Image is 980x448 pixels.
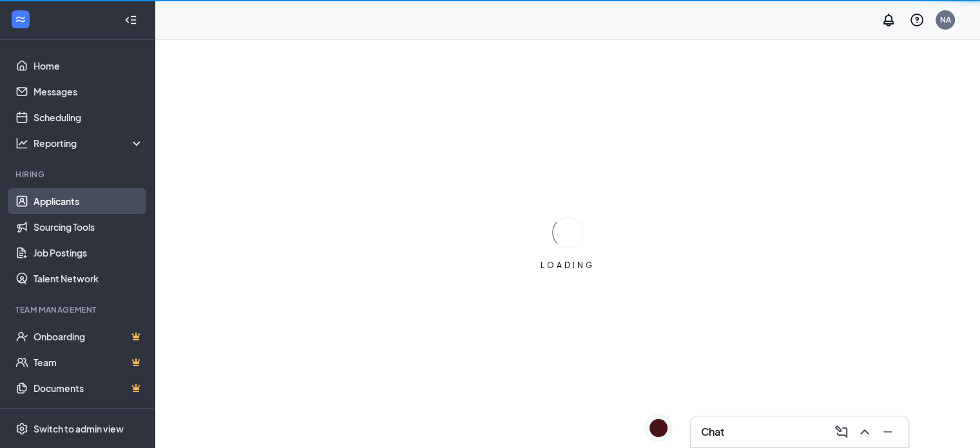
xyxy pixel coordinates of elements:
svg: WorkstreamLogo [14,13,27,26]
a: Applicants [34,188,144,214]
svg: Collapse [124,14,137,26]
svg: QuestionInfo [909,12,925,28]
a: Job Postings [34,240,144,266]
a: DocumentsCrown [34,375,144,401]
button: ComposeMessage [831,422,852,442]
div: LOADING [535,260,600,271]
div: Hiring [15,169,141,180]
a: TeamCrown [34,349,144,375]
svg: Analysis [15,137,28,150]
button: Minimize [878,422,898,442]
a: OnboardingCrown [34,324,144,349]
a: Sourcing Tools [34,214,144,240]
svg: Settings [15,422,28,435]
div: NA [940,14,951,25]
a: Home [34,53,144,79]
div: Reporting [34,137,144,150]
h3: Chat [701,425,724,439]
svg: Notifications [881,12,896,28]
div: Switch to admin view [34,422,124,435]
button: ChevronUp [854,422,875,442]
a: SurveysCrown [34,401,144,427]
svg: ChevronUp [857,424,872,440]
svg: ComposeMessage [834,424,849,440]
svg: Minimize [880,424,896,440]
div: Team Management [15,304,141,315]
a: Talent Network [34,266,144,291]
a: Scheduling [34,104,144,130]
a: Messages [34,79,144,104]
